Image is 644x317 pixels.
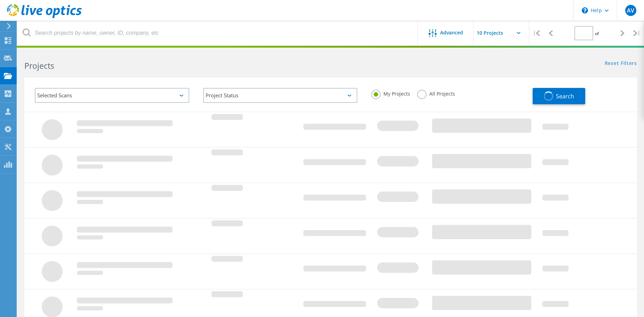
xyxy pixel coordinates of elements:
[533,88,585,104] button: Search
[35,88,189,103] div: Selected Scans
[627,8,634,13] span: AV
[203,88,358,103] div: Project Status
[582,7,588,14] svg: \n
[630,21,644,46] div: |
[440,30,463,35] span: Advanced
[556,92,574,100] span: Search
[605,61,637,67] a: Reset Filters
[529,21,543,46] div: |
[17,21,418,45] input: Search projects by name, owner, ID, company, etc
[595,31,599,36] span: of
[24,60,54,71] b: Projects
[7,15,82,19] a: Live Optics Dashboard
[417,90,455,96] label: All Projects
[371,90,410,96] label: My Projects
